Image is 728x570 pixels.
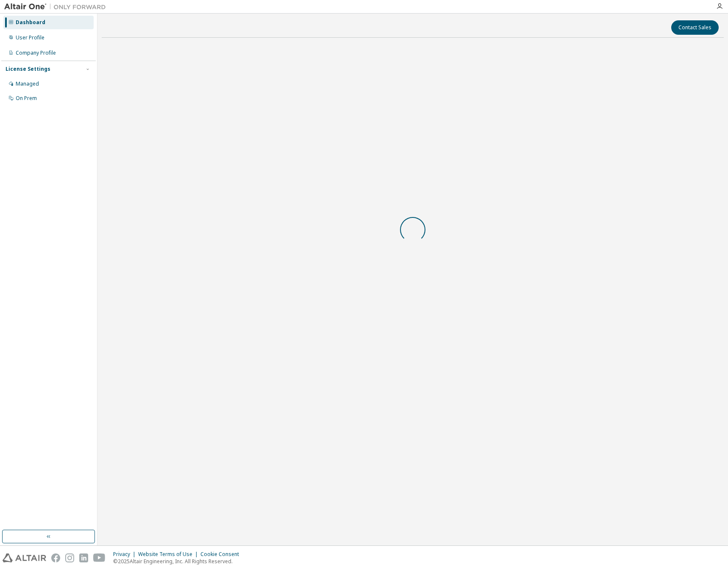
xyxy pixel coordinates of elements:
[113,558,244,565] p: © 2025 Altair Engineering, Inc. All Rights Reserved.
[16,95,37,102] div: On Prem
[16,34,44,41] div: User Profile
[93,553,106,562] img: youtube.svg
[16,81,39,87] div: Managed
[6,66,50,72] div: License Settings
[16,19,45,26] div: Dashboard
[51,553,60,562] img: facebook.svg
[65,553,74,562] img: instagram.svg
[138,551,200,558] div: Website Terms of Use
[3,553,46,562] img: altair_logo.svg
[4,3,110,11] img: Altair One
[113,551,138,558] div: Privacy
[671,20,719,35] button: Contact Sales
[200,551,244,558] div: Cookie Consent
[16,50,56,56] div: Company Profile
[79,553,88,562] img: linkedin.svg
